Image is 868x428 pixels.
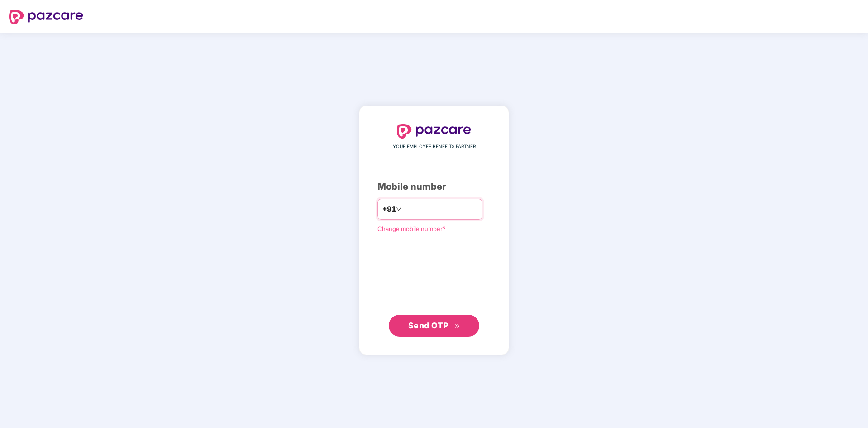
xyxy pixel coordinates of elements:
[377,225,446,232] a: Change mobile number?
[9,10,83,24] img: logo
[454,323,460,329] span: double-right
[377,180,491,194] div: Mobile number
[397,124,471,139] img: logo
[393,143,476,150] span: YOUR EMPLOYEE BENEFITS PARTNER
[382,203,396,215] span: +91
[408,321,448,330] span: Send OTP
[396,207,401,212] span: down
[389,315,479,337] button: Send OTPdouble-right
